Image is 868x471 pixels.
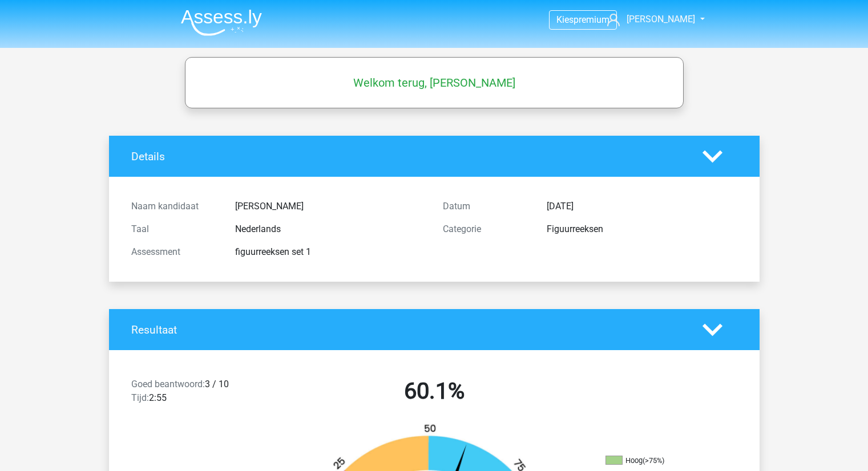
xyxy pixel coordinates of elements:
[287,377,582,405] h2: 60.1%
[643,456,664,465] div: (>75%)
[123,245,227,259] div: Assessment
[227,222,434,236] div: Nederlands
[574,14,609,25] span: premium
[181,9,262,36] img: Assessly
[538,222,746,236] div: Figuurreeksen
[131,379,205,389] span: Goed beantwoord:
[123,222,227,236] div: Taal
[191,76,678,90] h5: Welkom terug, [PERSON_NAME]
[123,377,278,409] div: 3 / 10 2:55
[603,13,696,26] a: [PERSON_NAME]
[227,245,434,259] div: figuurreeksen set 1
[434,200,538,213] div: Datum
[434,222,538,236] div: Categorie
[550,12,616,27] a: Kiespremium
[123,200,227,213] div: Naam kandidaat
[627,14,695,25] span: [PERSON_NAME]
[131,392,149,403] span: Tijd:
[556,14,574,25] span: Kies
[605,456,720,466] li: Hoog
[227,200,434,213] div: [PERSON_NAME]
[538,200,746,213] div: [DATE]
[131,323,685,336] h4: Resultaat
[131,150,685,163] h4: Details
